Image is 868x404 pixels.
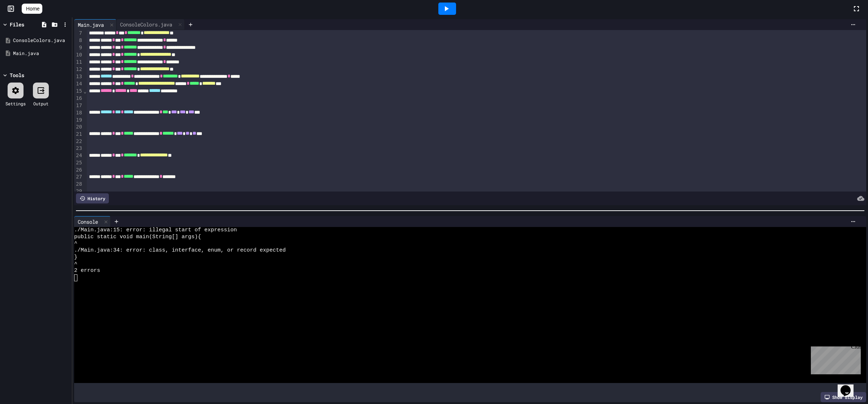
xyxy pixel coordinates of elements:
span: ^ [74,240,77,247]
span: public static void main(String[] args){ [74,234,201,241]
div: 7 [74,30,83,37]
div: 29 [74,188,83,195]
div: Chat with us now!Close [3,3,50,46]
div: 13 [74,73,83,80]
span: 2 errors [74,268,100,274]
div: 24 [74,152,83,159]
div: 21 [74,131,83,138]
a: Home [22,4,42,14]
div: 28 [74,181,83,188]
div: 16 [74,95,83,102]
div: Files [10,21,24,28]
div: 11 [74,59,83,66]
span: ^ [74,261,77,268]
div: ConsoleColors.java [13,37,69,44]
div: Console [74,216,111,227]
div: 26 [74,167,83,174]
div: 19 [74,117,83,124]
div: Output [33,100,48,107]
span: Home [26,5,39,12]
span: } [74,254,77,261]
div: 15 [74,88,83,95]
div: 8 [74,37,83,44]
span: ./Main.java:34: error: class, interface, enum, or record expected [74,247,286,254]
div: ConsoleColors.java [116,19,185,30]
div: Console [74,218,102,226]
iframe: chat widget [808,344,861,374]
div: Settings [5,100,26,107]
div: 27 [74,173,83,181]
div: ConsoleColors.java [116,21,176,28]
div: 25 [74,159,83,167]
div: Tools [10,71,24,79]
span: ./Main.java:15: error: illegal start of expression [74,227,237,234]
iframe: chat widget [838,375,861,397]
div: Main.java [74,21,107,29]
div: Main.java [74,19,116,30]
div: Show display [821,392,866,402]
div: 12 [74,66,83,73]
div: 17 [74,102,83,109]
div: 10 [74,51,83,59]
span: Fold line [83,88,87,94]
div: 20 [74,123,83,131]
div: 9 [74,44,83,51]
div: 18 [74,109,83,117]
div: 23 [74,145,83,152]
div: 14 [74,80,83,88]
div: 22 [74,138,83,145]
div: Main.java [13,50,69,57]
div: History [76,193,109,203]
